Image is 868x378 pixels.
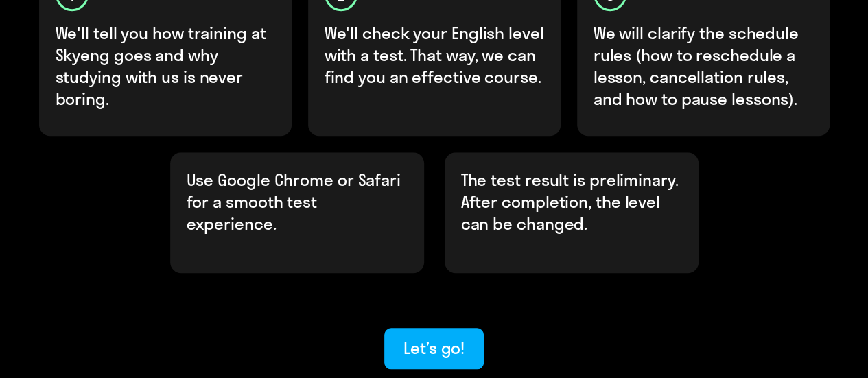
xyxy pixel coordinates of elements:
[403,337,465,359] div: Let’s go!
[56,22,277,110] p: We'll tell you how training at Skyeng goes and why studying with us is never boring.
[325,22,546,88] p: We'll check your English level with a test. That way, we can find you an effective course.
[384,328,484,369] button: Let’s go!
[461,169,682,235] p: The test result is preliminary. After completion, the level can be changed.
[187,169,408,235] p: Use Google Chrome or Safari for a smooth test experience.
[594,22,814,110] p: We will clarify the schedule rules (how to reschedule a lesson, cancellation rules, and how to pa...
